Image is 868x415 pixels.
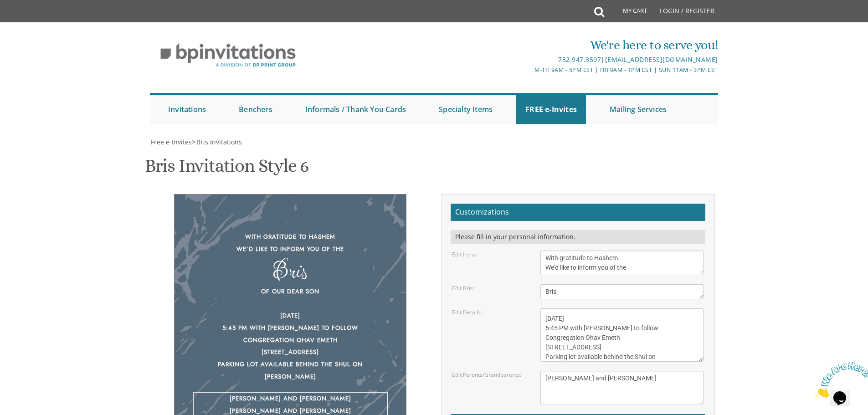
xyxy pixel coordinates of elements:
div: M-Th 9am - 5pm EST | Fri 9am - 1pm EST | Sun 11am - 3pm EST [340,65,718,75]
a: Free e-Invites [150,138,192,146]
textarea: Bris [540,284,704,299]
div: We're here to serve you! [340,36,718,54]
textarea: [PERSON_NAME] and [PERSON_NAME] [PERSON_NAME] and [PERSON_NAME] [PERSON_NAME] and [PERSON_NAME] [540,371,704,405]
label: Edit Details: [452,308,482,316]
div: | [340,54,718,65]
span: Bris Invitations [196,138,242,146]
a: [EMAIL_ADDRESS][DOMAIN_NAME] [605,55,718,64]
div: With gratitude to Hashem We’d like to inform you of the [193,231,388,255]
textarea: With gratitude to Hashem We’d like to inform you of the [540,251,704,275]
a: Bris Invitations [195,138,242,146]
textarea: Of our dear son/grandson This Shabbos, Parshas Bo at our home [STREET_ADDRESS][PERSON_NAME] [540,308,704,362]
h1: Bris Invitation Style 6 [145,156,308,183]
a: Mailing Services [601,95,676,124]
img: BP Invitation Loft [150,36,306,74]
a: Informals / Thank You Cards [296,95,415,124]
label: Edit Parents/Grandparents: [452,371,521,379]
div: Bris [193,264,388,277]
a: Invitations [159,95,215,124]
a: 732.947.3597 [558,55,601,64]
span: > [192,138,242,146]
div: Please fill in your personal information. [451,230,705,244]
div: Of our dear son [DATE] 5:45 PM with [PERSON_NAME] to follow Congregation Ohav Emeth [STREET_ADDRE... [193,286,388,383]
iframe: chat widget [812,358,868,401]
span: Free e-Invites [151,138,192,146]
h2: Customizations [451,204,705,221]
a: FREE e-Invites [516,95,586,124]
label: Edit Intro: [452,251,476,258]
img: Chat attention grabber [4,4,60,40]
a: Specialty Items [430,95,502,124]
a: Benchers [230,95,282,124]
a: My Cart [603,1,653,24]
label: Edit Bris: [452,284,474,292]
